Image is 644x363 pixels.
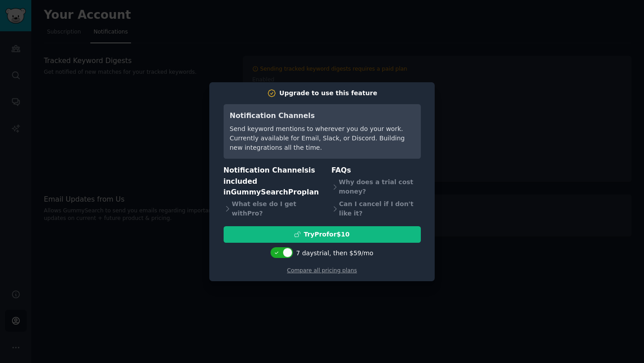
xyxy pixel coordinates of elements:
[331,176,421,198] div: Why does a trial cost money?
[331,198,421,220] div: Can I cancel if I don't like it?
[230,110,415,122] h3: Notification Channels
[280,89,377,98] div: Upgrade to use this feature
[230,124,415,152] div: Send keyword mentions to wherever you do your work. Currently available for Email, Slack, or Disc...
[224,226,421,243] button: TryProfor$10
[224,165,319,198] h3: Notification Channels is included in plan
[287,267,357,274] a: Compare all pricing plans
[304,230,350,239] div: Try Pro for $10
[231,188,301,196] span: GummySearch Pro
[224,198,319,220] div: What else do I get with Pro ?
[331,165,421,176] h3: FAQs
[296,249,373,258] div: 7 days trial, then $ 59 /mo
